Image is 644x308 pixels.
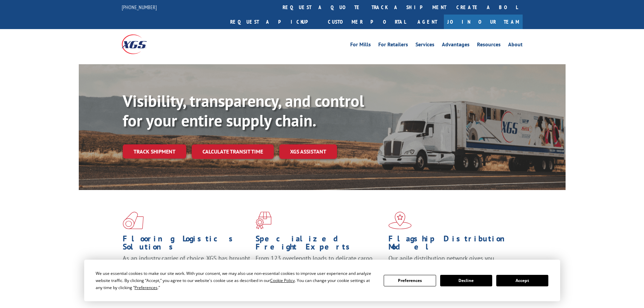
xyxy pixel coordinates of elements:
[123,144,186,159] a: Track shipment
[279,144,337,159] a: XGS ASSISTANT
[388,254,513,270] span: Our agile distribution network gives you nationwide inventory management on demand.
[256,254,383,284] p: From 123 overlength loads to delicate cargo, our experienced staff knows the best way to move you...
[123,254,250,278] span: As an industry carrier of choice, XGS has brought innovation and dedication to flooring logistics...
[508,42,523,49] a: About
[123,212,144,229] img: xgs-icon-total-supply-chain-intelligence-red
[96,270,376,291] div: We use essential cookies to make our site work. With your consent, we may also use non-essential ...
[411,15,444,29] a: Agent
[84,260,560,301] div: Cookie Consent Prompt
[135,285,158,290] span: Preferences
[444,15,523,29] a: Join Our Team
[123,235,251,254] h1: Flooring Logistics Solutions
[323,15,411,29] a: Customer Portal
[440,275,492,286] button: Decline
[415,42,434,49] a: Services
[270,278,295,283] span: Cookie Policy
[225,15,323,29] a: Request a pickup
[477,42,501,49] a: Resources
[388,212,412,229] img: xgs-icon-flagship-distribution-model-red
[256,212,271,229] img: xgs-icon-focused-on-flooring-red
[378,42,408,49] a: For Retailers
[388,235,516,254] h1: Flagship Distribution Model
[122,4,157,10] a: [PHONE_NUMBER]
[256,235,383,254] h1: Specialized Freight Experts
[384,275,436,286] button: Preferences
[442,42,470,49] a: Advantages
[496,275,548,286] button: Accept
[123,90,364,131] b: Visibility, transparency, and control for your entire supply chain.
[350,42,371,49] a: For Mills
[192,144,274,159] a: Calculate transit time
